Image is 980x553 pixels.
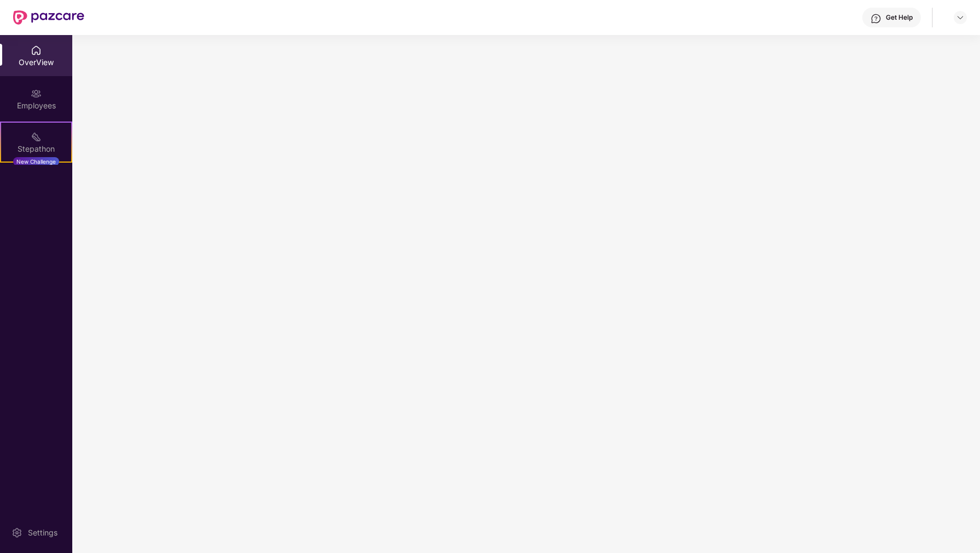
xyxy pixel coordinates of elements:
img: svg+xml;base64,PHN2ZyB4bWxucz0iaHR0cDovL3d3dy53My5vcmcvMjAwMC9zdmciIHdpZHRoPSIyMSIgaGVpZ2h0PSIyMC... [31,131,42,142]
img: svg+xml;base64,PHN2ZyBpZD0iRW1wbG95ZWVzIiB4bWxucz0iaHR0cDovL3d3dy53My5vcmcvMjAwMC9zdmciIHdpZHRoPS... [31,88,42,99]
img: svg+xml;base64,PHN2ZyBpZD0iSG9tZSIgeG1sbnM9Imh0dHA6Ly93d3cudzMub3JnLzIwMDAvc3ZnIiB3aWR0aD0iMjAiIG... [31,45,42,56]
img: svg+xml;base64,PHN2ZyBpZD0iU2V0dGluZy0yMHgyMCIgeG1sbnM9Imh0dHA6Ly93d3cudzMub3JnLzIwMDAvc3ZnIiB3aW... [11,527,22,538]
img: New Pazcare Logo [13,10,84,25]
div: New Challenge [13,157,59,166]
div: Stepathon [1,143,71,154]
img: svg+xml;base64,PHN2ZyBpZD0iRHJvcGRvd24tMzJ4MzIiIHhtbG5zPSJodHRwOi8vd3d3LnczLm9yZy8yMDAwL3N2ZyIgd2... [956,13,965,22]
img: svg+xml;base64,PHN2ZyBpZD0iSGVscC0zMngzMiIgeG1sbnM9Imh0dHA6Ly93d3cudzMub3JnLzIwMDAvc3ZnIiB3aWR0aD... [871,13,881,24]
div: Get Help [886,13,913,22]
div: Settings [25,527,61,538]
